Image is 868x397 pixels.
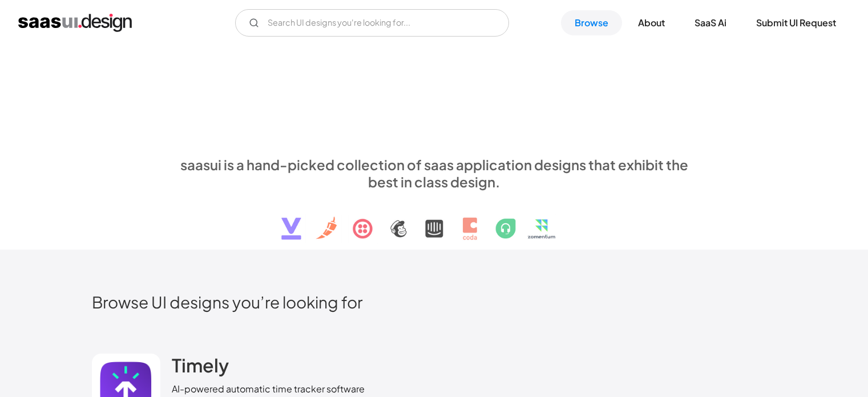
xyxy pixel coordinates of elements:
a: SaaS Ai [681,10,740,35]
input: Search UI designs you're looking for... [235,9,509,37]
div: saasui is a hand-picked collection of saas application designs that exhibit the best in class des... [172,156,697,190]
a: Submit UI Request [742,10,850,35]
h2: Browse UI designs you’re looking for [92,292,777,312]
h1: Explore SaaS UI design patterns & interactions. [172,57,697,145]
a: Timely [172,354,229,382]
a: About [624,10,679,35]
img: text, icon, saas logo [261,190,607,250]
form: Email Form [235,9,509,37]
div: AI-powered automatic time tracker software [172,382,365,396]
a: home [18,14,132,32]
a: Browse [561,10,622,35]
h2: Timely [172,354,229,376]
